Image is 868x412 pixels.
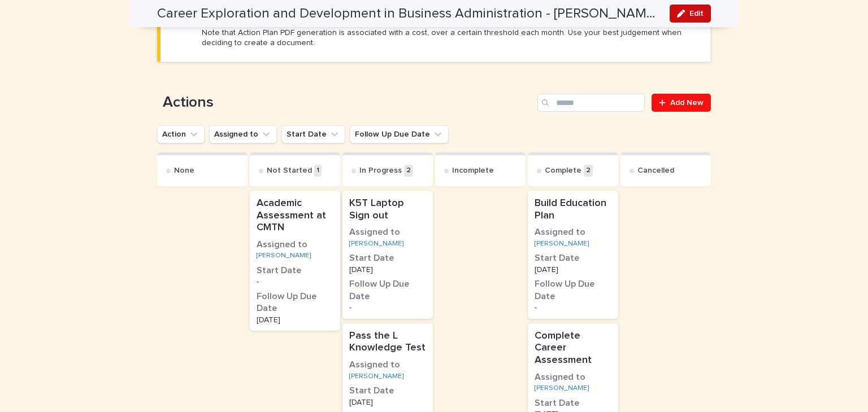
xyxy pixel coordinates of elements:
[157,94,533,112] h1: Actions
[349,330,426,354] p: Pass the L Knowledge Test
[350,125,449,143] button: Follow Up Due Date
[257,239,333,251] h3: Assigned to
[652,94,711,112] a: Add New
[257,291,333,315] h3: Follow Up Due Date
[359,166,402,176] p: In Progress
[349,304,426,312] p: -
[670,99,704,107] span: Add New
[349,252,426,265] h3: Start Date
[342,191,433,319] a: K5T Laptop Sign outAssigned to[PERSON_NAME] Start Date[DATE]Follow Up Due Date-
[349,198,426,222] p: K5T Laptop Sign out
[537,94,645,112] input: Search
[257,265,333,277] h3: Start Date
[314,165,322,177] p: 1
[257,198,333,234] p: Academic Assessment at CMTN
[670,5,711,23] button: Edit
[528,191,618,319] a: Build Education PlanAssigned to[PERSON_NAME] Start Date[DATE]Follow Up Due Date-
[535,278,611,303] h3: Follow Up Due Date
[349,372,403,380] a: [PERSON_NAME]
[257,316,333,324] p: [DATE]
[535,226,611,239] h3: Assigned to
[535,371,611,384] h3: Assigned to
[202,28,697,48] p: Note that Action Plan PDF generation is associated with a cost, over a certain threshold each mon...
[157,6,661,22] h2: Career Exploration and Development in Business Administration - Clara Dennis - Aug 8th, 2024
[584,165,593,177] p: 2
[349,359,426,371] h3: Assigned to
[535,304,611,312] p: -
[267,166,312,176] p: Not Started
[174,166,194,176] p: None
[257,252,311,260] a: [PERSON_NAME]
[452,166,494,176] p: Incomplete
[209,125,277,143] button: Assigned to
[281,125,345,143] button: Start Date
[637,166,674,176] p: Cancelled
[535,384,589,392] a: [PERSON_NAME]
[349,266,426,274] p: [DATE]
[535,397,611,410] h3: Start Date
[257,278,333,286] p: -
[535,330,611,367] p: Complete Career Assessment
[349,240,403,248] a: [PERSON_NAME]
[689,10,704,17] span: Edit
[404,165,413,177] p: 2
[349,398,426,406] p: [DATE]
[535,252,611,265] h3: Start Date
[535,198,611,222] p: Build Education Plan
[349,278,426,303] h3: Follow Up Due Date
[349,385,426,397] h3: Start Date
[157,125,205,143] button: Action
[349,226,426,239] h3: Assigned to
[535,266,611,274] p: [DATE]
[250,191,340,331] a: Academic Assessment at CMTNAssigned to[PERSON_NAME] Start Date-Follow Up Due Date[DATE]
[545,166,581,176] p: Complete
[535,240,589,248] a: [PERSON_NAME]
